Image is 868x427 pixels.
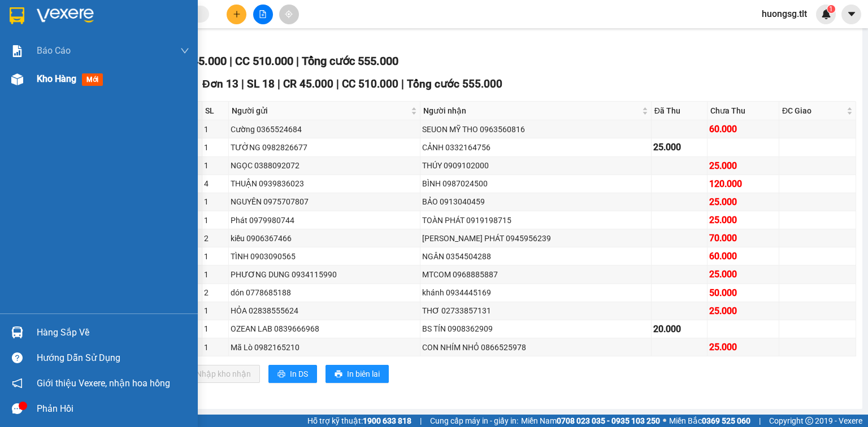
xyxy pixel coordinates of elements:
[204,177,227,190] div: 4
[841,5,861,24] button: caret-down
[6,43,276,63] div: MEDILAB - 0787940788
[231,177,418,190] div: THUẬN 0939836023
[302,54,398,68] span: Tổng cước 555.000
[422,268,649,281] div: MTCOM 0968885887
[708,102,779,120] th: Chưa Thu
[652,102,708,120] th: Đã Thu
[709,122,777,136] div: 60.000
[12,378,23,389] span: notification
[231,159,418,172] div: NGỌC 0388092072
[653,140,705,154] div: 25.000
[422,250,649,263] div: NGÂN 0354504288
[204,323,227,335] div: 1
[204,123,227,136] div: 1
[10,7,24,24] img: logo-vxr
[232,104,409,117] span: Người gửi
[37,324,189,341] div: Hàng sắp về
[11,45,23,57] img: solution-icon
[259,10,267,18] span: file-add
[422,214,649,226] div: TOÀN PHÁT 0919198715
[709,286,777,300] div: 50.000
[204,250,227,263] div: 1
[82,73,103,86] span: mới
[709,304,777,318] div: 25.000
[175,54,227,68] span: CR 45.000
[557,416,660,425] strong: 0708 023 035 - 0935 103 250
[231,304,418,317] div: HỎA 02838555624
[180,46,189,55] span: down
[37,73,76,84] span: Kho hàng
[296,54,299,68] span: |
[422,123,649,136] div: SEUON MỸ THO 0963560816
[422,159,649,172] div: THÚY 0909102000
[231,268,418,281] div: PHƯƠNG DUNG 0934115990
[11,73,23,85] img: warehouse-icon
[204,232,227,245] div: 2
[407,77,502,90] span: Tổng cước 555.000
[231,214,418,226] div: Phát 0979980744
[709,177,777,191] div: 120.000
[401,77,404,90] span: |
[363,416,411,425] strong: 1900 633 818
[37,350,189,367] div: Hướng dẫn sử dụng
[821,9,831,19] img: icon-new-feature
[204,141,227,154] div: 1
[247,77,275,90] span: SL 18
[12,352,23,363] span: question-circle
[422,286,649,299] div: khánh 0934445169
[829,5,833,13] span: 1
[231,123,418,136] div: Cường 0365524684
[335,370,342,379] span: printer
[204,286,227,299] div: 2
[422,177,649,190] div: BÌNH 0987024500
[202,102,229,120] th: SL
[422,341,649,354] div: CON NHÍM NHỎ 0866525978
[709,195,777,209] div: 25.000
[6,68,276,98] div: [GEOGRAPHIC_DATA]
[709,267,777,281] div: 25.000
[709,340,777,354] div: 25.000
[521,415,660,427] span: Miền Nam
[279,5,299,24] button: aim
[37,376,170,390] span: Giới thiệu Vexere, nhận hoa hồng
[430,415,518,427] span: Cung cấp máy in - giấy in:
[285,10,293,18] span: aim
[759,415,761,427] span: |
[847,9,857,19] span: caret-down
[253,5,273,24] button: file-add
[204,195,227,208] div: 1
[37,43,71,58] span: Báo cáo
[653,322,705,336] div: 20.000
[6,13,276,43] div: Bến xe [GEOGRAPHIC_DATA]
[423,104,640,117] span: Người nhận
[11,326,23,338] img: warehouse-icon
[347,368,380,380] span: In biên lai
[175,365,260,383] button: downloadNhập kho nhận
[669,415,750,427] span: Miền Bắc
[753,7,816,21] span: huongsg.tlt
[782,104,844,117] span: ĐC Giao
[227,5,246,24] button: plus
[231,195,418,208] div: NGUYÊN 0975707807
[709,159,777,173] div: 25.000
[422,323,649,335] div: BS TÍN 0908362909
[422,195,649,208] div: BẢO 0913040459
[204,214,227,226] div: 1
[268,365,317,383] button: printerIn DS
[12,403,23,414] span: message
[241,77,244,90] span: |
[231,141,418,154] div: TƯỜNG 0982826677
[283,77,333,90] span: CR 45.000
[307,415,411,427] span: Hỗ trợ kỹ thuật:
[202,77,238,90] span: Đơn 13
[231,341,418,354] div: Mã Lò 0982165210
[37,400,189,417] div: Phản hồi
[827,5,835,13] sup: 1
[204,268,227,281] div: 1
[204,341,227,354] div: 1
[663,419,666,423] span: ⚪️
[709,249,777,263] div: 60.000
[709,231,777,245] div: 70.000
[422,232,649,245] div: [PERSON_NAME] PHÁT 0945956239
[290,368,308,380] span: In DS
